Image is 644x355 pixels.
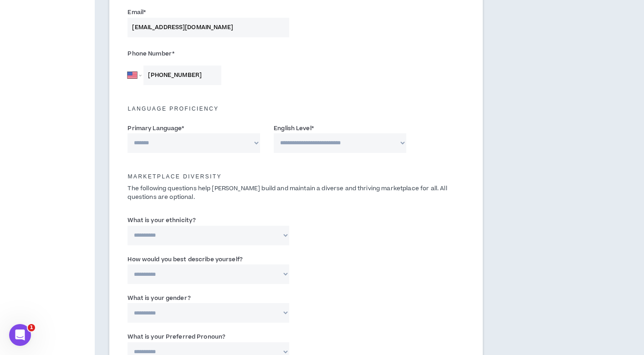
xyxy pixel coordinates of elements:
[121,184,471,202] p: The following questions help [PERSON_NAME] build and maintain a diverse and thriving marketplace ...
[274,121,314,136] label: English Level
[128,5,146,20] label: Email
[121,173,471,180] h5: Marketplace Diversity
[128,18,289,37] input: Enter Email
[128,291,190,305] label: What is your gender?
[128,213,196,228] label: What is your ethnicity?
[121,106,471,112] h5: Language Proficiency
[128,330,225,344] label: What is your Preferred Pronoun?
[128,121,184,136] label: Primary Language
[9,324,31,346] iframe: Intercom live chat
[128,252,242,267] label: How would you best describe yourself?
[128,46,289,61] label: Phone Number
[28,324,35,331] span: 1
